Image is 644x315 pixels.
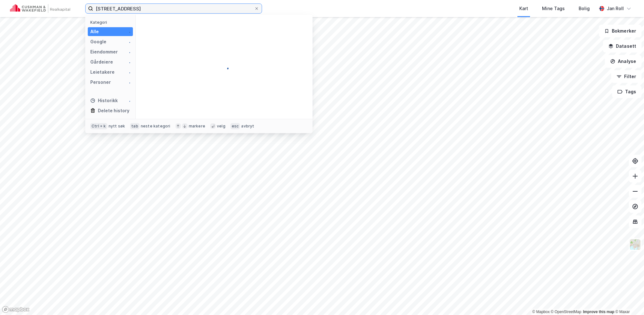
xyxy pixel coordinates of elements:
img: spinner.a6d8c91a73a9ac5275cf975e30b51cfb.svg [219,62,229,72]
div: Kontrollprogram for chat [612,285,644,315]
img: spinner.a6d8c91a73a9ac5275cf975e30b51cfb.svg [125,59,130,65]
div: nytt søk [109,124,125,129]
button: Datasett [603,40,641,52]
img: cushman-wakefield-realkapital-logo.202ea83816669bd177139c58696a8fa1.svg [10,4,70,13]
div: Gårdeiere [90,58,113,66]
div: Kategori [90,20,133,25]
input: Søk på adresse, matrikkel, gårdeiere, leietakere eller personer [93,4,254,13]
div: Delete history [98,107,129,114]
div: Alle [90,28,99,35]
div: Historikk [90,97,118,104]
div: markere [189,124,205,129]
div: Jan Roll [607,5,624,12]
img: spinner.a6d8c91a73a9ac5275cf975e30b51cfb.svg [125,49,130,54]
div: Ctrl + k [90,123,107,129]
img: spinner.a6d8c91a73a9ac5275cf975e30b51cfb.svg [125,29,130,34]
img: Z [629,238,641,250]
div: esc [230,123,240,129]
img: spinner.a6d8c91a73a9ac5275cf975e30b51cfb.svg [125,70,130,75]
div: Bolig [579,5,590,12]
button: Analyse [605,55,641,68]
button: Bokmerker [599,25,641,37]
img: spinner.a6d8c91a73a9ac5275cf975e30b51cfb.svg [125,98,130,103]
div: Google [90,38,106,46]
a: OpenStreetMap [551,310,581,314]
img: spinner.a6d8c91a73a9ac5275cf975e30b51cfb.svg [125,80,130,85]
div: tab [130,123,140,129]
div: Mine Tags [542,5,565,12]
div: Kart [519,5,528,12]
iframe: Chat Widget [612,285,644,315]
button: Tags [612,85,641,98]
div: Personer [90,78,111,86]
div: Eiendommer [90,48,118,56]
div: neste kategori [141,124,170,129]
div: avbryt [241,124,254,129]
a: Mapbox [532,310,550,314]
div: velg [217,124,225,129]
button: Filter [611,70,641,83]
img: spinner.a6d8c91a73a9ac5275cf975e30b51cfb.svg [125,39,130,44]
a: Mapbox homepage [2,306,30,313]
a: Improve this map [583,310,614,314]
div: Leietakere [90,68,115,76]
